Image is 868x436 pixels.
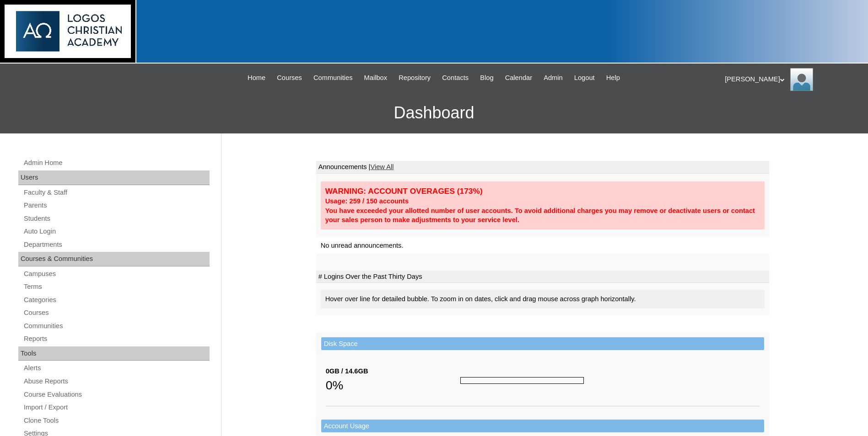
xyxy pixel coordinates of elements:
[602,73,625,83] a: Help
[570,73,599,83] a: Logout
[5,92,863,133] h3: Dashboard
[23,226,210,237] a: Auto Login
[321,420,764,433] td: Account Usage
[23,376,210,387] a: Abuse Reports
[326,376,460,394] div: 0%
[316,161,769,174] td: Announcements |
[325,186,760,197] div: WARNING: ACCOUNT OVERAGES (173%)
[442,73,469,83] span: Contacts
[394,73,435,83] a: Repository
[5,5,131,58] img: logo-white.png
[23,294,210,306] a: Categories
[248,73,265,83] span: Home
[364,73,388,83] span: Mailbox
[23,187,210,198] a: Faculty & Staff
[321,337,764,351] td: Disk Space
[309,73,357,83] a: Communities
[325,197,409,205] strong: Usage: 259 / 150 accounts
[505,73,532,83] span: Calendar
[243,73,270,83] a: Home
[325,206,760,225] div: You have exceeded your allotted number of user accounts. To avoid additional charges you may remo...
[544,73,563,83] span: Admin
[501,73,537,83] a: Calendar
[23,200,210,211] a: Parents
[321,290,765,308] div: Hover over line for detailed bubble. To zoom in on dates, click and drag mouse across graph horiz...
[399,73,431,83] span: Repository
[316,271,769,283] td: # Logins Over the Past Thirty Days
[23,333,210,345] a: Reports
[480,73,493,83] span: Blog
[23,213,210,224] a: Students
[23,402,210,413] a: Import / Export
[790,68,813,91] img: Karen Lawton
[23,362,210,374] a: Alerts
[725,68,859,91] div: [PERSON_NAME]
[18,346,210,361] div: Tools
[277,73,302,83] span: Courses
[326,367,460,376] div: 0GB / 14.6GB
[370,163,394,170] a: View All
[313,73,353,83] span: Communities
[539,73,567,83] a: Admin
[316,237,769,254] td: No unread announcements.
[475,73,498,83] a: Blog
[23,307,210,319] a: Courses
[23,415,210,426] a: Clone Tools
[606,73,620,83] span: Help
[18,170,210,185] div: Users
[23,320,210,332] a: Communities
[23,239,210,250] a: Departments
[574,73,595,83] span: Logout
[360,73,392,83] a: Mailbox
[437,73,473,83] a: Contacts
[23,281,210,292] a: Terms
[18,252,210,266] div: Courses & Communities
[272,73,307,83] a: Courses
[23,268,210,280] a: Campuses
[23,389,210,400] a: Course Evaluations
[23,157,210,169] a: Admin Home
